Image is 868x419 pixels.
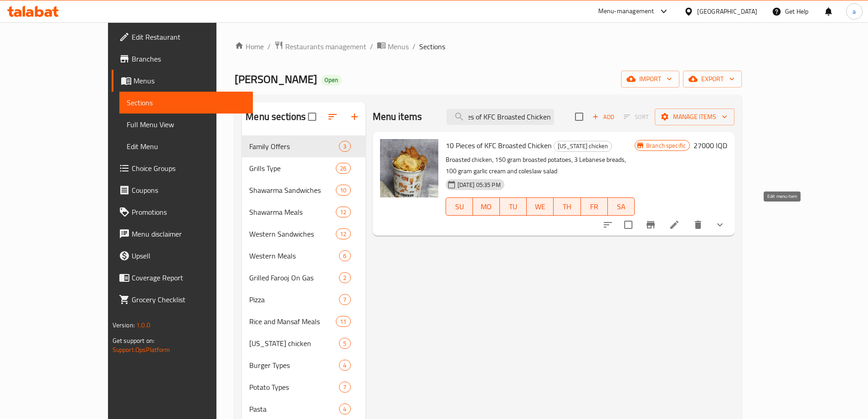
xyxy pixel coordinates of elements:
span: Select section first [618,110,655,124]
div: items [339,338,350,349]
span: export [690,73,734,85]
span: 4 [339,405,350,414]
span: Grills Type [249,163,336,174]
span: Branch specific [642,141,689,150]
li: / [412,41,416,52]
a: Coverage Report [112,267,253,289]
span: a [853,6,856,16]
a: Restaurants management [274,41,366,52]
span: 7 [339,295,350,304]
a: Sections [119,92,253,114]
a: Coupons [112,179,253,201]
button: show more [709,214,731,236]
span: [US_STATE] chicken [554,141,611,151]
span: WE [530,200,550,213]
div: Rice and Mansaf Meals11 [242,310,365,332]
div: [GEOGRAPHIC_DATA] [697,6,757,16]
div: items [339,294,350,305]
div: Grilled Farooj On Gas2 [242,267,365,289]
div: Open [321,75,342,86]
span: Select all sections [303,107,322,126]
span: Restaurants management [285,41,366,52]
img: 10 Pieces of KFC Broasted Chicken [380,139,438,197]
span: Get support on: [113,335,154,347]
span: Edit Restaurant [132,31,246,42]
span: 3 [339,142,350,151]
a: Branches [112,48,253,70]
a: Choice Groups [112,157,253,179]
span: Family Offers [249,141,339,152]
div: Western Sandwiches [249,228,336,239]
span: Select to update [619,215,638,234]
span: Shawarma Meals [249,207,336,217]
button: Branch-specific-item [640,214,662,236]
span: Choice Groups [132,163,246,174]
li: / [267,41,271,52]
button: Manage items [655,109,734,125]
a: Grocery Checklist [112,289,253,310]
span: 11 [336,317,350,326]
h2: Menu sections [246,110,306,124]
span: [PERSON_NAME] [235,69,317,89]
div: items [339,382,350,393]
span: MO [477,200,496,213]
div: Grills Type26 [242,157,365,179]
span: Burger Types [249,360,339,371]
span: 6 [339,252,350,260]
span: Full Menu View [127,119,246,130]
div: Potato Types7 [242,376,365,398]
span: Select section [570,107,589,126]
span: 10 Pieces of KFC Broasted Chicken [446,139,552,152]
h2: Menu items [373,110,422,124]
div: items [336,207,350,217]
div: Shawarma Meals12 [242,201,365,223]
span: Sort sections [322,106,344,128]
button: SA [608,197,635,216]
span: 7 [339,383,350,392]
span: Shawarma Sandwiches [249,185,336,196]
span: 2 [339,274,350,282]
span: Sections [419,41,445,52]
div: Western Sandwiches12 [242,223,365,245]
div: Family Offers3 [242,135,365,157]
button: import [621,71,679,88]
span: Add item [589,110,618,124]
div: Pizza7 [242,289,365,310]
div: Kentucky chicken [249,338,339,349]
button: FR [581,197,608,216]
a: Menu disclaimer [112,223,253,245]
span: Potato Types [249,382,339,393]
span: Pizza [249,294,339,305]
div: items [339,272,350,283]
span: Menu disclaimer [132,228,246,239]
div: Menu-management [598,6,654,17]
span: Menus [388,41,409,52]
span: 4 [339,361,350,370]
span: Branches [132,53,246,64]
span: 12 [336,230,350,238]
button: WE [527,197,554,216]
span: FR [585,200,604,213]
button: TH [554,197,580,216]
span: 5 [339,339,350,348]
span: 26 [336,164,350,173]
span: Open [321,76,342,84]
h6: 27000 IQD [693,139,727,152]
span: SA [611,200,631,213]
a: Edit Menu [119,135,253,157]
div: Burger Types4 [242,354,365,376]
a: Menus [112,70,253,92]
span: Version: [113,319,135,331]
button: sort-choices [597,214,619,236]
button: Add [589,110,618,124]
span: Edit Menu [127,141,246,152]
span: Menus [134,75,246,86]
div: items [339,250,350,261]
span: Coverage Report [132,272,246,283]
a: Full Menu View [119,114,253,135]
